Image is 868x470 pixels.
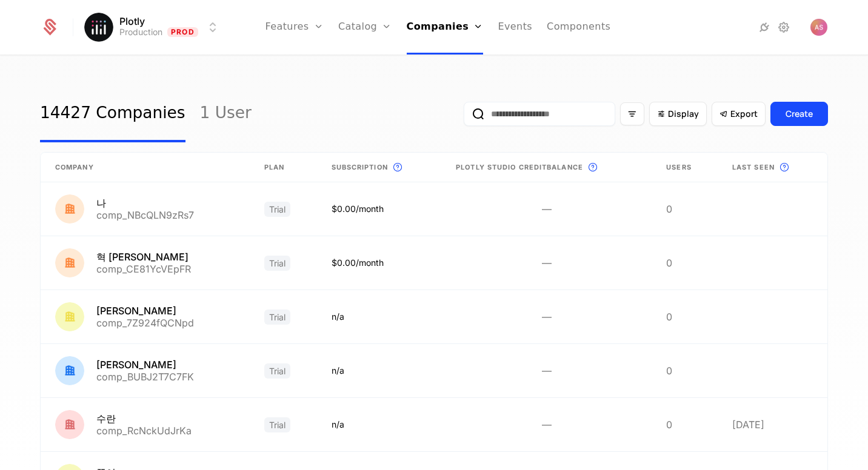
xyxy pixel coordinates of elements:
a: Settings [776,20,791,35]
span: Prod [167,27,198,37]
span: Plotly [119,16,145,26]
a: Integrations [757,20,772,35]
span: Display [668,108,699,120]
div: Production [119,26,162,38]
th: Company [41,153,250,182]
button: Export [712,102,766,126]
button: Create [770,102,828,126]
button: Open user button [810,19,827,36]
button: Display [649,102,707,126]
span: Last seen [732,162,775,173]
span: Export [730,108,758,120]
div: Create [786,108,813,120]
img: Plotly [84,13,113,42]
span: Plotly Studio credit Balance [456,162,583,173]
th: Users [652,153,718,182]
a: 14427 Companies [40,85,185,142]
img: Adam Schroeder [810,19,827,36]
th: Plan [250,153,317,182]
span: Subscription [332,162,388,173]
button: Filter options [620,102,644,125]
button: Select environment [88,14,220,41]
a: 1 User [200,85,252,142]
